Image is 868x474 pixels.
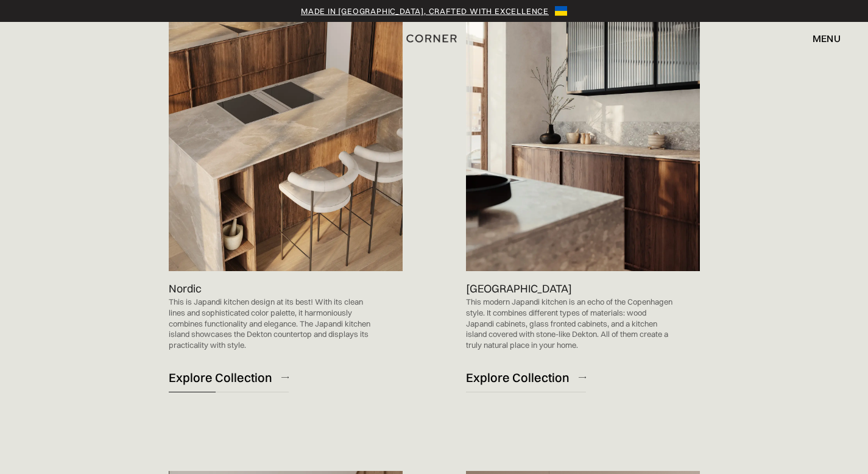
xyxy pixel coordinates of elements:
div: Explore Collection [169,369,272,386]
p: This is Japandi kitchen design at its best! With its clean lines and sophisticated color palette,... [169,297,378,350]
a: Explore Collection [169,363,289,392]
p: [GEOGRAPHIC_DATA] [466,280,572,297]
div: menu [800,28,841,49]
a: Explore Collection [466,363,586,392]
div: Explore Collection [466,369,570,386]
a: home [398,30,470,46]
p: Nordic [169,280,202,297]
div: menu [813,34,841,43]
a: Made in [GEOGRAPHIC_DATA], crafted with excellence [301,5,549,17]
p: This modern Japandi kitchen is an echo of the Copenhagen style. It combines different types of ma... [466,297,676,350]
